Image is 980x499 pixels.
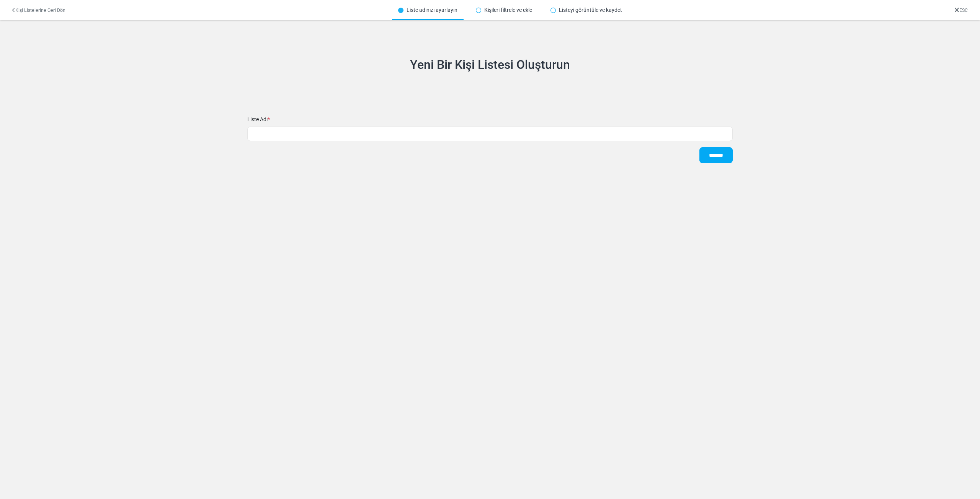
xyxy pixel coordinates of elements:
font: ESC [959,8,968,13]
font: Yeni Bir Kişi Listesi Oluşturun [410,57,570,72]
font: Kişi Listelerine Geri Dön [15,8,65,13]
font: Kişileri filtrele ve ekle [484,7,532,13]
font: Liste Adı [247,116,268,122]
a: Kişi Listelerine Geri Dön [12,8,65,13]
a: ESC [954,8,968,13]
font: Listeyi görüntüle ve kaydet [559,7,622,13]
font: Liste adınızı ayarlayın [407,7,457,13]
